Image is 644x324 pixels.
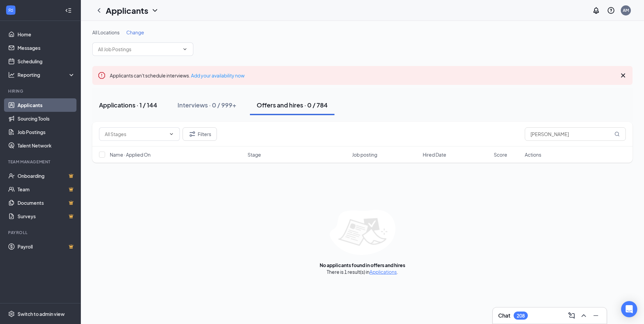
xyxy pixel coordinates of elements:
button: Filter Filters [183,127,217,141]
button: ChevronUp [578,310,589,321]
svg: ChevronDown [151,6,159,14]
a: Sourcing Tools [18,112,75,125]
svg: Collapse [65,7,72,14]
span: Applicants can't schedule interviews. [110,72,245,78]
img: empty-state [330,210,395,255]
svg: QuestionInfo [607,6,615,14]
svg: ComposeMessage [568,312,576,320]
span: Hired Date [423,151,446,158]
button: Minimize [590,310,601,321]
svg: Cross [619,71,627,79]
span: Job posting [352,151,377,158]
span: Stage [248,151,261,158]
svg: Notifications [592,6,600,14]
a: DocumentsCrown [18,196,75,209]
a: Applications [369,269,397,275]
svg: Settings [8,311,15,317]
a: PayrollCrown [18,240,75,253]
span: Actions [525,151,541,158]
svg: ChevronDown [182,46,188,52]
svg: Analysis [8,71,15,78]
svg: WorkstreamLogo [7,7,14,13]
div: Applications · 1 / 144 [99,101,157,109]
span: Score [494,151,507,158]
svg: MagnifyingGlass [614,131,620,137]
a: SurveysCrown [18,209,75,223]
div: Reporting [18,71,75,78]
a: Messages [18,41,75,55]
svg: Filter [188,130,196,138]
a: Job Postings [18,125,75,139]
div: Switch to admin view [18,311,65,317]
svg: ChevronLeft [95,6,103,14]
a: Talent Network [18,139,75,152]
h3: Chat [498,312,510,319]
svg: Error [98,71,106,79]
div: Team Management [8,159,74,165]
div: 208 [517,313,525,319]
span: Name · Applied On [110,151,151,158]
input: All Job Postings [98,45,180,53]
span: Change [126,29,144,35]
div: No applicants found in offers and hires [320,262,405,268]
div: Offers and hires · 0 / 784 [257,101,328,109]
div: There is 1 result(s) in . [327,268,398,275]
a: TeamCrown [18,183,75,196]
input: Search in offers and hires [525,127,626,141]
a: Add your availability now [191,72,245,78]
span: All Locations [92,29,120,35]
div: Interviews · 0 / 999+ [178,101,236,109]
h1: Applicants [106,5,148,16]
div: Open Intercom Messenger [621,301,637,317]
button: ComposeMessage [566,310,577,321]
div: Hiring [8,88,74,94]
div: Payroll [8,230,74,235]
a: Home [18,28,75,41]
a: Scheduling [18,55,75,68]
div: AM [623,7,629,13]
svg: Minimize [592,312,600,320]
svg: ChevronUp [580,312,588,320]
input: All Stages [105,130,166,138]
a: OnboardingCrown [18,169,75,183]
a: Applicants [18,98,75,112]
svg: ChevronDown [169,131,174,137]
